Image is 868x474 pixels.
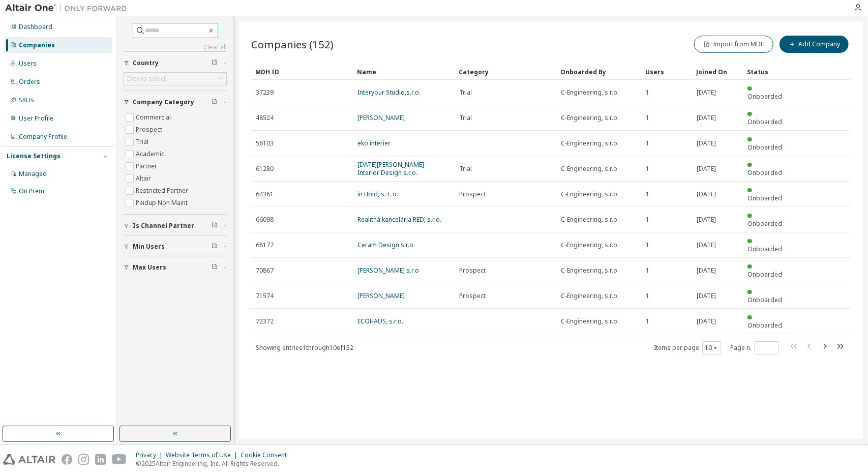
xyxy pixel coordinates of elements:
[697,139,716,147] span: [DATE]
[646,139,649,147] span: 1
[697,165,716,173] span: [DATE]
[747,194,782,202] span: Onboarded
[136,185,190,197] label: Restricted Partner
[561,216,619,224] span: C-Engineering, s.r.o.
[705,344,719,352] button: 10
[62,454,72,465] img: facebook.svg
[19,133,67,141] div: Company Profile
[561,266,619,275] span: C-Engineering, s.r.o.
[133,98,194,106] span: Company Category
[124,256,227,279] button: Max Users
[694,36,773,53] button: Import from MDH
[747,245,782,253] span: Onboarded
[136,111,173,124] label: Commercial
[256,241,274,249] span: 68177
[646,292,649,300] span: 1
[357,160,428,177] a: [DATE][PERSON_NAME] - Interior Design s.r.o.
[357,190,398,198] a: in Hold, s. r. o.
[19,41,55,49] div: Companies
[19,96,34,104] div: SKUs
[747,321,782,330] span: Onboarded
[256,292,274,300] span: 71574
[136,124,164,136] label: Prospect
[697,266,716,275] span: [DATE]
[212,243,218,251] span: Clear filter
[697,292,716,300] span: [DATE]
[19,23,52,31] div: Dashboard
[561,88,619,97] span: C-Engineering, s.r.o.
[747,270,782,279] span: Onboarded
[561,165,619,173] span: C-Engineering, s.r.o.
[126,75,166,83] div: Click to select
[133,222,194,230] span: Is Channel Partner
[3,454,55,465] img: altair_logo.svg
[124,43,227,51] a: Clear all
[256,216,274,224] span: 66098
[124,235,227,258] button: Min Users
[747,295,782,304] span: Onboarded
[136,197,190,209] label: Paidup Non Maint
[730,341,779,354] span: Page n.
[357,266,419,275] a: [PERSON_NAME] s.r.o
[646,216,649,224] span: 1
[561,317,619,325] span: C-Engineering, s.r.o.
[561,241,619,249] span: C-Engineering, s.r.o.
[646,317,649,325] span: 1
[654,341,721,354] span: Items per page
[459,114,472,122] span: Trial
[561,114,619,122] span: C-Engineering, s.r.o.
[697,88,716,97] span: [DATE]
[357,64,451,80] div: Name
[357,139,391,147] a: eko interier
[459,266,486,275] span: Prospect
[561,292,619,300] span: C-Engineering, s.r.o.
[256,317,274,325] span: 72372
[646,165,649,173] span: 1
[256,114,274,122] span: 48524
[166,451,241,459] div: Website Terms of Use
[212,98,218,106] span: Clear filter
[19,187,44,195] div: On Prem
[124,215,227,237] button: Is Channel Partner
[646,114,649,122] span: 1
[241,451,293,459] div: Cookie Consent
[124,52,227,74] button: Country
[459,88,472,97] span: Trial
[357,88,421,97] a: Interyour Studio,s.r.o.
[459,190,486,198] span: Prospect
[95,454,106,465] img: linkedin.svg
[697,317,716,325] span: [DATE]
[212,222,218,230] span: Clear filter
[133,59,159,67] span: Country
[255,64,349,80] div: MDH ID
[133,263,166,272] span: Max Users
[645,64,688,80] div: Users
[357,215,441,224] a: Realitná kancelária RED, s.r.o.
[136,451,166,459] div: Privacy
[256,139,274,147] span: 56103
[19,170,47,178] div: Managed
[256,266,274,275] span: 70867
[646,241,649,249] span: 1
[780,36,849,53] button: Add Company
[646,88,649,97] span: 1
[357,241,415,249] a: Ceram Design s.r.o.
[696,64,739,80] div: Joined On
[747,117,782,126] span: Onboarded
[697,241,716,249] span: [DATE]
[5,3,132,13] img: Altair One
[459,292,486,300] span: Prospect
[124,73,226,85] div: Click to select
[357,317,403,325] a: ECOHAUS, s.r.o.
[697,114,716,122] span: [DATE]
[212,263,218,272] span: Clear filter
[133,243,165,251] span: Min Users
[697,190,716,198] span: [DATE]
[251,37,334,51] span: Companies (152)
[747,92,782,101] span: Onboarded
[19,60,37,68] div: Users
[747,168,782,177] span: Onboarded
[646,266,649,275] span: 1
[136,160,159,172] label: Partner
[19,114,53,123] div: User Profile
